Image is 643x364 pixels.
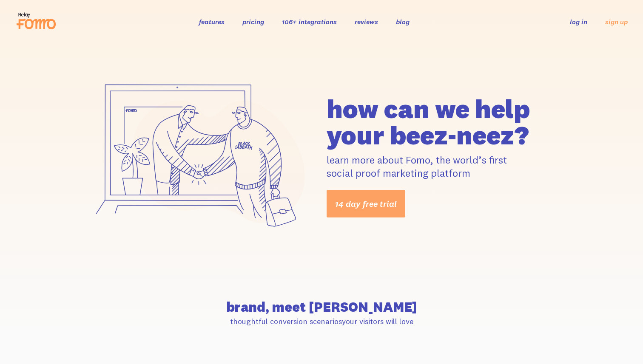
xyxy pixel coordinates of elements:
[396,17,410,26] a: blog
[327,96,559,148] h1: how can we help your beez-neez?
[570,17,587,26] a: log in
[242,17,264,26] a: pricing
[327,190,405,217] a: 14 day free trial
[605,17,628,26] a: sign up
[282,17,337,26] a: 106+ integrations
[355,17,378,26] a: reviews
[84,316,559,326] p: thoughtful conversion scenarios your visitors will love
[84,300,559,314] h2: brand, meet [PERSON_NAME]
[327,153,559,180] p: learn more about Fomo, the world’s first social proof marketing platform
[199,17,225,26] a: features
